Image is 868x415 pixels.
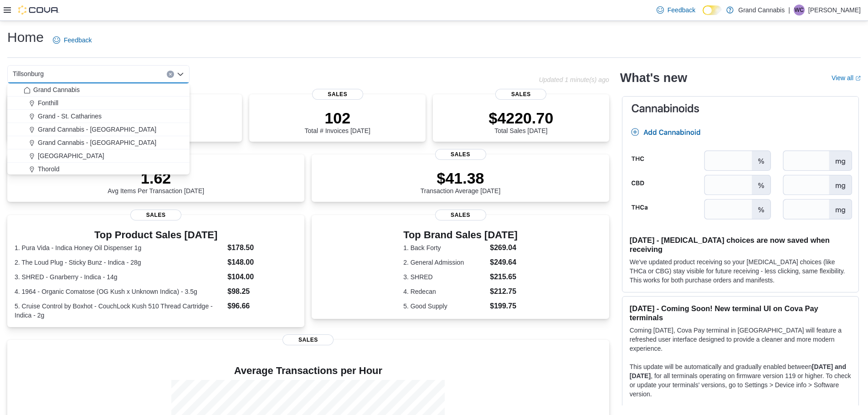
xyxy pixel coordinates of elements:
p: This update will be automatically and gradually enabled between , for all terminals operating on ... [630,362,851,399]
dd: $98.25 [227,286,297,297]
h2: What's new [620,71,687,85]
dt: 3. SHRED [403,272,486,282]
div: Choose from the following options [7,83,190,189]
span: Grand - St. Catharines [38,112,102,121]
p: We've updated product receiving so your [MEDICAL_DATA] choices (like THCa or CBG) stay visible fo... [630,257,851,285]
a: View allExternal link [832,74,861,82]
span: Fonthill [38,98,58,108]
span: Grand Cannabis [33,85,80,94]
dt: 2. General Admission [403,258,486,267]
span: Sales [435,149,486,160]
button: Fonthill [7,97,190,110]
span: [GEOGRAPHIC_DATA] [38,151,104,160]
dt: 4. Redecan [403,287,486,296]
strong: [DATE] and [DATE] [630,363,846,379]
a: Feedback [653,1,699,19]
dd: $249.64 [490,257,518,268]
dt: 4. 1964 - Organic Comatose (OG Kush x Unknown Indica) - 3.5g [15,287,224,296]
span: Sales [435,210,486,220]
img: Cova [18,5,59,15]
button: Grand Cannabis - [GEOGRAPHIC_DATA] [7,136,190,149]
dd: $199.75 [490,301,518,312]
button: [GEOGRAPHIC_DATA] [7,149,190,163]
p: 1.62 [108,169,204,187]
input: Dark Mode [703,5,722,15]
p: 102 [305,109,370,127]
button: Grand Cannabis [7,83,190,97]
span: Sales [282,334,334,345]
dd: $104.00 [227,272,297,282]
span: Tillsonburg [13,68,44,79]
h3: Top Product Sales [DATE] [15,230,297,241]
button: Thorold [7,163,190,176]
p: Grand Cannabis [738,5,785,15]
dd: $96.66 [227,301,297,312]
dt: 5. Good Supply [403,302,486,311]
dt: 1. Back Forty [403,243,486,252]
dt: 5. Cruise Control by Boxhot - CouchLock Kush 510 Thread Cartridge - Indica - 2g [15,302,224,320]
p: $4220.70 [488,109,553,127]
h3: [DATE] - Coming Soon! New terminal UI on Cova Pay terminals [630,304,851,322]
span: Sales [312,89,363,100]
span: Feedback [668,5,695,15]
svg: External link [855,76,861,81]
span: Grand Cannabis - [GEOGRAPHIC_DATA] [38,138,156,147]
span: Sales [495,89,546,100]
p: $41.38 [421,169,501,187]
span: Thorold [38,164,59,174]
div: Total # Invoices [DATE] [305,109,370,134]
span: Grand Cannabis - [GEOGRAPHIC_DATA] [38,125,156,134]
dd: $215.65 [490,272,518,282]
a: Feedback [49,31,95,49]
div: Total Sales [DATE] [488,109,553,134]
dt: 2. The Loud Plug - Sticky Bunz - Indica - 28g [15,258,224,267]
dt: 3. SHRED - Gnarberry - Indica - 14g [15,272,224,282]
span: WC [795,5,804,15]
button: Clear input [167,71,174,78]
button: Close list of options [177,71,184,78]
p: | [788,5,790,15]
span: Sales [130,210,181,220]
p: [PERSON_NAME] [808,5,861,15]
h1: Home [7,28,44,46]
p: Coming [DATE], Cova Pay terminal in [GEOGRAPHIC_DATA] will feature a refreshed user interface des... [630,326,851,353]
dd: $269.04 [490,242,518,253]
button: Grand Cannabis - [GEOGRAPHIC_DATA] [7,123,190,136]
dd: $148.00 [227,257,297,268]
div: Transaction Average [DATE] [421,169,501,195]
div: Wilda Carrier [794,5,805,15]
dd: $178.50 [227,242,297,253]
span: Feedback [64,36,92,45]
h3: [DATE] - [MEDICAL_DATA] choices are now saved when receiving [630,236,851,254]
h4: Average Transactions per Hour [15,365,602,376]
dt: 1. Pura Vida - Indica Honey Oil Dispenser 1g [15,243,224,252]
button: Grand - St. Catharines [7,110,190,123]
h3: Top Brand Sales [DATE] [403,230,518,241]
div: Avg Items Per Transaction [DATE] [108,169,204,195]
dd: $212.75 [490,286,518,297]
p: Updated 1 minute(s) ago [539,76,609,83]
